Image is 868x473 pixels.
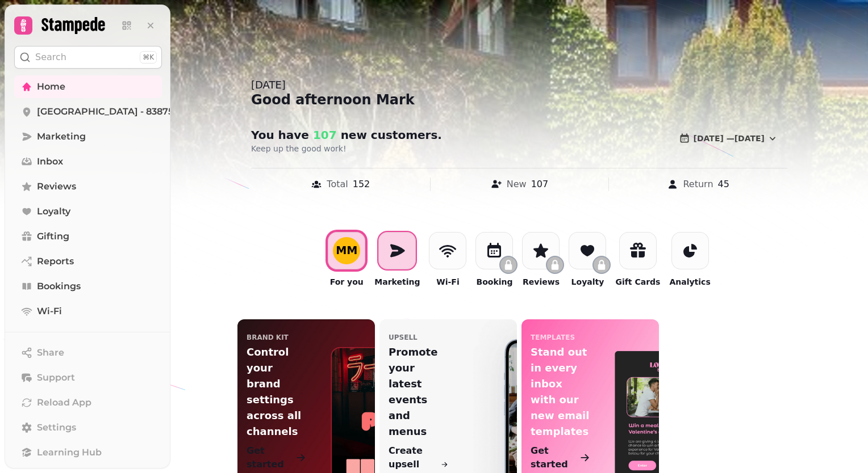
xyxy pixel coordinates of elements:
span: Inbox [37,155,63,168]
span: Support [37,371,75,385]
span: 107 [309,128,337,142]
p: Get started [531,444,577,471]
div: M M [336,245,357,256]
span: Reload App [37,396,91,409]
a: Home [14,75,162,98]
span: Wi-Fi [37,305,62,318]
a: Settings [14,416,162,439]
a: [GEOGRAPHIC_DATA] - 83875 [14,100,162,123]
p: Stand out in every inbox with our new email templates [531,344,590,440]
a: Marketing [14,125,162,148]
span: [DATE] — [DATE] [694,134,765,142]
div: Good afternoon Mark [251,91,787,109]
p: Promote your latest events and menus [389,344,448,440]
span: Loyalty [37,205,70,218]
span: Reviews [37,180,76,193]
span: Home [37,80,65,94]
span: [GEOGRAPHIC_DATA] - 83875 [37,105,173,119]
a: Gifting [14,225,162,248]
p: Loyalty [571,276,604,288]
span: Learning Hub [37,446,102,459]
p: Get started [247,444,293,471]
a: Learning Hub [14,441,162,464]
p: Control your brand settings across all channels [247,344,306,440]
button: Share [14,341,162,364]
a: Reviews [14,175,162,198]
a: Loyalty [14,200,162,223]
span: Share [37,346,64,360]
button: Search⌘K [14,46,162,69]
button: Reload App [14,391,162,414]
p: Booking [476,276,512,288]
div: [DATE] [251,77,787,93]
a: Inbox [14,150,162,173]
span: Marketing [37,130,86,143]
p: Search [35,50,66,64]
span: Bookings [37,280,81,293]
p: Brand Kit [247,333,289,342]
p: Marketing [374,276,420,288]
span: Settings [37,421,76,434]
span: Gifting [37,230,69,243]
p: Analytics [669,276,710,288]
p: For you [330,276,364,288]
p: Gift Cards [615,276,660,288]
p: Wi-Fi [436,276,459,288]
a: Reports [14,250,162,273]
p: Reviews [523,276,560,288]
p: Keep up the good work! [251,143,542,154]
a: Wi-Fi [14,300,162,323]
button: [DATE] —[DATE] [670,127,787,150]
p: upsell [389,333,418,342]
a: Bookings [14,275,162,298]
p: templates [531,333,575,342]
button: Support [14,366,162,389]
div: ⌘K [140,51,157,64]
h2: You have new customer s . [251,127,469,143]
span: Reports [37,255,74,268]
